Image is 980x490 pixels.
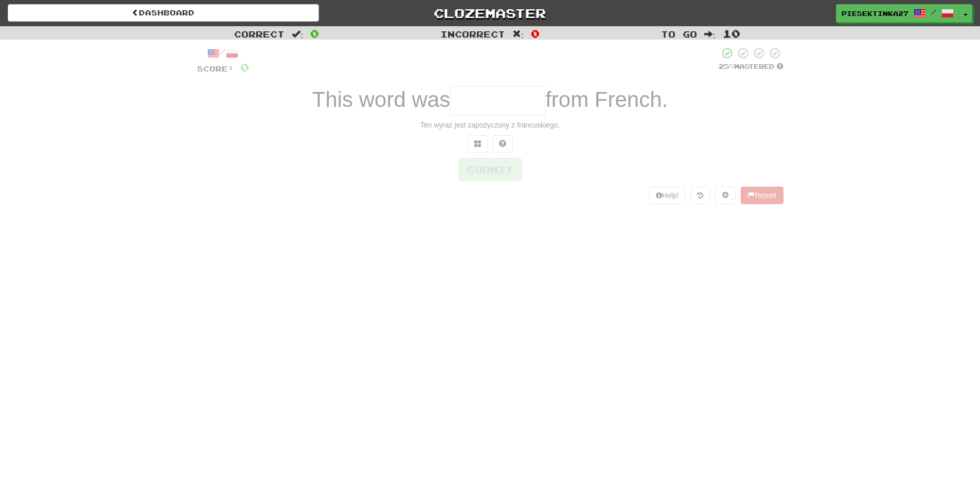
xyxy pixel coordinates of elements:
[931,8,936,15] span: /
[661,29,697,39] span: To go
[334,4,646,22] a: Clozemaster
[468,135,488,153] button: Switch sentence to multiple choice alt+p
[704,30,716,39] span: :
[545,87,668,112] span: from French.
[197,47,249,60] div: /
[842,9,908,18] span: PiesekTinka27
[8,4,319,22] a: Dashboard
[492,135,513,153] button: Single letter hint - you only get 1 per sentence and score half the points! alt+h
[292,30,303,39] span: :
[440,29,505,39] span: Incorrect
[312,87,450,112] span: This word was
[723,27,740,40] span: 10
[512,30,524,39] span: :
[531,27,540,40] span: 0
[836,4,959,23] a: PiesekTinka27 /
[197,120,783,130] div: Ten wyraz jest zapożyczony z francuskiego.
[458,158,522,182] button: Submit
[741,187,783,204] button: Report
[719,62,783,71] div: Mastered
[310,27,319,40] span: 0
[197,64,234,73] span: Score:
[649,187,686,204] button: Help!
[719,62,734,70] span: 25 %
[234,29,284,39] span: Correct
[690,187,710,204] button: Round history (alt+y)
[240,61,249,74] span: 0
